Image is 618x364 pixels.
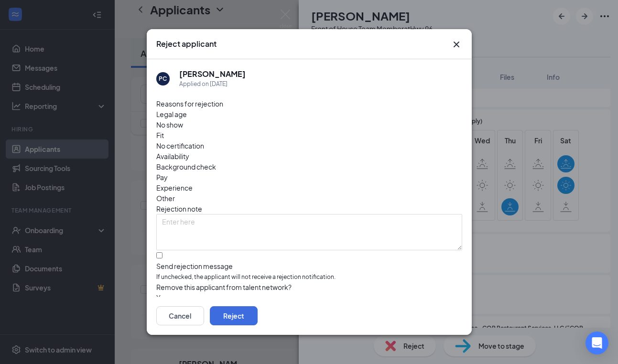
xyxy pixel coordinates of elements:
span: Legal age [156,109,187,119]
span: Rejection note [156,204,202,213]
span: Background check [156,161,216,172]
span: Yes [156,292,168,303]
h3: Reject applicant [156,39,217,49]
div: Applied on [DATE] [179,79,246,89]
span: Fit [156,130,164,140]
span: Reasons for rejection [156,99,223,108]
div: PC [159,75,167,83]
button: Close [451,39,462,50]
span: Availability [156,151,189,161]
span: Experience [156,182,193,193]
div: Send rejection message [156,261,462,271]
span: Pay [156,172,168,182]
span: No certification [156,140,204,151]
button: Cancel [156,306,204,325]
span: No show [156,119,183,130]
button: Reject [210,306,258,325]
input: Send rejection messageIf unchecked, the applicant will not receive a rejection notification. [156,252,163,258]
span: Remove this applicant from talent network? [156,283,292,291]
span: Other [156,193,175,203]
svg: Cross [451,39,462,50]
div: Open Intercom Messenger [585,332,608,354]
h5: [PERSON_NAME] [179,69,246,79]
span: If unchecked, the applicant will not receive a rejection notification. [156,273,462,282]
